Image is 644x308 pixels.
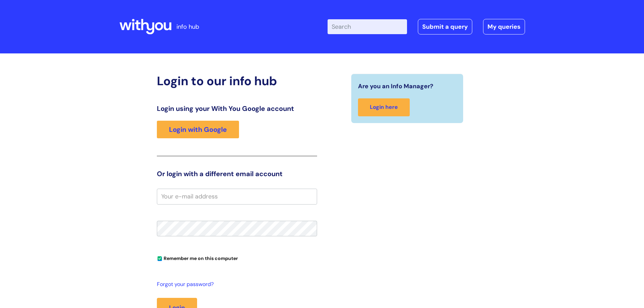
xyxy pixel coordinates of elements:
a: My queries [483,19,525,34]
h3: Or login with a different email account [157,170,317,178]
a: Login with Google [157,121,239,138]
div: You can uncheck this option if you're logging in from a shared device [157,253,317,263]
label: Remember me on this computer [157,254,238,261]
input: Search [328,19,407,34]
span: Are you an Info Manager? [358,81,433,92]
p: info hub [176,21,199,32]
a: Forgot your password? [157,280,314,289]
a: Login here [358,98,410,116]
input: Your e-mail address [157,189,317,204]
a: Submit a query [418,19,472,34]
input: Remember me on this computer [158,257,162,261]
h2: Login to our info hub [157,74,317,88]
h3: Login using your With You Google account [157,104,317,113]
